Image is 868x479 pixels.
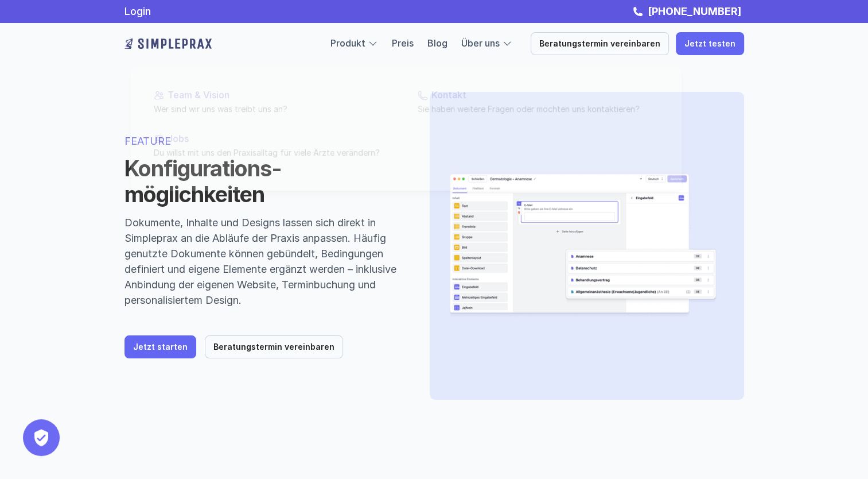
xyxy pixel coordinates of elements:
a: Jetzt starten [124,335,196,358]
a: Beratungstermin vereinbaren [205,335,343,358]
a: [PHONE_NUMBER] [645,5,744,17]
h1: Konfigurations-möglichkeiten [124,156,402,208]
img: Beispielbild des Editors von Simpleprax und einigerDokumente im Vordergrund [448,110,718,381]
a: Produkt [330,37,365,49]
a: Beratungstermin vereinbaren [531,32,669,55]
p: Dokumente, Inhalte und Designs lassen sich direkt in Simpleprax an die Abläufe der Praxis anpasse... [124,215,402,308]
a: Preis [392,37,414,49]
p: Jetzt testen [684,39,735,49]
p: Jetzt starten [133,342,188,352]
a: Blog [427,37,447,49]
p: FEATURE [124,133,402,149]
p: Beratungstermin vereinbaren [539,39,660,49]
p: Beratungstermin vereinbaren [213,342,334,352]
strong: [PHONE_NUMBER] [648,5,741,17]
a: Über uns [461,37,500,49]
a: Jetzt testen [676,32,744,55]
a: Login [124,5,151,17]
